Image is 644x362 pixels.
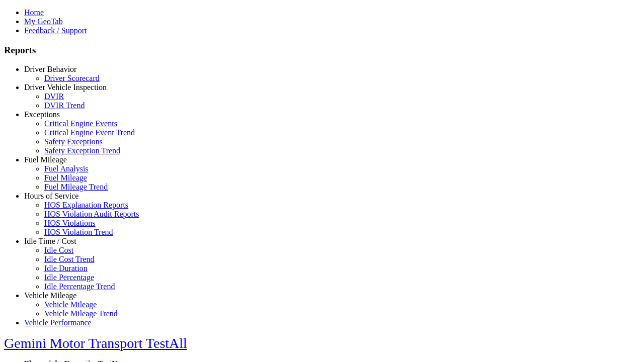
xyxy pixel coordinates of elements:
[24,110,60,119] a: Exceptions
[24,318,92,327] a: Vehicle Performance
[44,273,94,282] a: Idle Percentage
[44,128,135,137] a: Critical Engine Event Trend
[44,137,103,146] a: Safety Exceptions
[44,246,73,254] a: Idle Cost
[24,8,44,17] a: Home
[44,119,117,128] a: Critical Engine Events
[44,264,88,273] a: Idle Duration
[44,101,85,110] a: DVIR Trend
[44,255,95,263] a: Idle Cost Trend
[4,45,640,56] h3: Reports
[44,92,64,101] a: DVIR
[44,183,108,191] a: Fuel Mileage Trend
[24,291,76,300] a: Vehicle Mileage
[44,228,113,236] a: HOS Violation Trend
[24,83,107,92] a: Driver Vehicle Inspection
[44,201,128,209] a: HOS Explanation Reports
[24,155,67,164] a: Fuel Mileage
[44,309,118,318] a: Vehicle Mileage Trend
[44,173,87,182] a: Fuel Mileage
[44,146,120,155] a: Safety Exception Trend
[24,65,76,73] a: Driver Behavior
[44,164,89,173] a: Fuel Analysis
[44,219,95,227] a: HOS Violations
[24,26,87,35] a: Feedback / Support
[44,300,97,309] a: Vehicle Mileage
[24,237,76,245] a: Idle Time / Cost
[44,282,115,291] a: Idle Percentage Trend
[24,192,78,200] a: Hours of Service
[44,74,100,82] a: Driver Scorecard
[24,17,63,26] a: My GeoTab
[44,210,139,218] a: HOS Violation Audit Reports
[4,335,187,351] a: Gemini Motor Transport TestAll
